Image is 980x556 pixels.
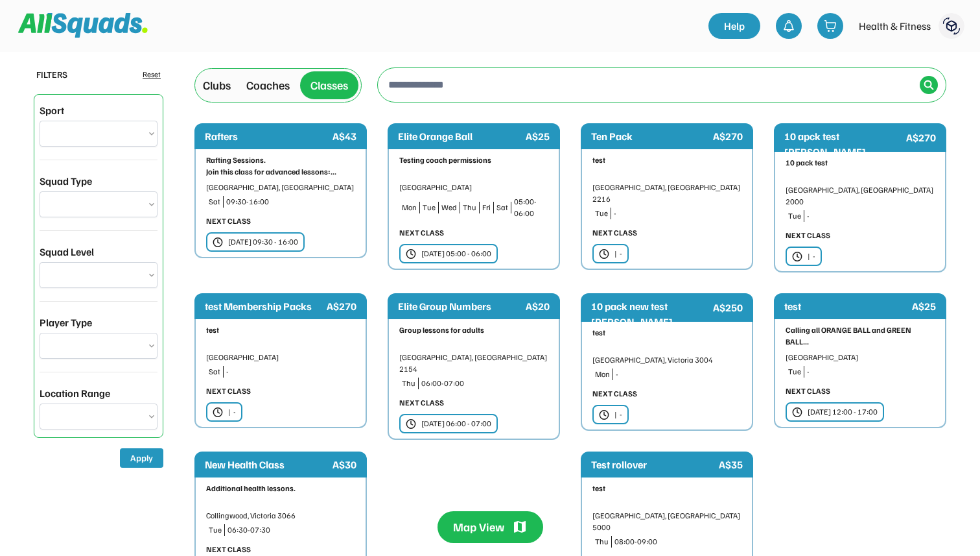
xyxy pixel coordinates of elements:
div: A$30 [332,457,356,472]
div: A$270 [713,128,743,144]
div: Map View [453,519,504,535]
div: Sat [496,202,508,213]
div: Additional health lessons. [206,483,355,494]
div: A$20 [526,298,550,314]
div: Thu [402,378,415,389]
div: NEXT CLASS [206,215,251,227]
img: Squad%20Logo.svg [18,13,148,38]
div: A$270 [327,298,356,314]
img: clock.svg [406,248,416,260]
img: bell-03%20%281%29.svg [782,19,795,32]
div: Clubs [203,77,231,94]
div: Wed [441,202,457,213]
div: | - [808,250,815,262]
div: Reset [143,69,161,80]
div: test [592,154,741,166]
div: Health & Fitness [859,18,931,34]
div: Collingwood, Victoria 3066 [206,510,355,522]
div: 05:00-06:00 [514,196,548,219]
div: Classes [310,77,348,94]
div: Calling all ORANGE BALL and GREEN BALL... [786,324,935,348]
div: A$43 [332,128,356,144]
a: Help [708,13,760,39]
div: NEXT CLASS [206,544,251,555]
div: Thu [463,202,476,213]
div: Mon [402,202,417,213]
div: [GEOGRAPHIC_DATA] [399,182,548,193]
img: clock.svg [599,248,609,260]
div: Sat [209,366,220,378]
img: clock.svg [213,407,223,418]
div: Rafting Sessions. Join this class for advanced lessons:... [206,154,355,178]
img: Icon%20%2838%29.svg [924,80,934,90]
div: - [807,210,935,222]
div: Mon [595,369,610,380]
div: Ten Pack [591,128,710,144]
div: - [807,366,935,378]
div: Test rollover [591,457,716,472]
div: [GEOGRAPHIC_DATA], [GEOGRAPHIC_DATA] 2000 [786,184,935,208]
div: | - [614,409,622,420]
img: clock.svg [792,251,802,262]
div: Tue [788,366,801,378]
div: [GEOGRAPHIC_DATA], [GEOGRAPHIC_DATA] 2216 [592,182,741,205]
div: 10 apck test [PERSON_NAME] [784,128,904,160]
div: A$250 [713,300,743,315]
div: - [614,208,741,219]
div: Location Range [40,385,110,401]
div: 10 pack test [786,157,935,169]
div: Squad Type [40,173,92,189]
div: 09:30-16:00 [226,196,355,208]
div: Tue [788,210,801,222]
div: A$25 [526,128,550,144]
div: Group lessons for adults [399,324,548,336]
div: NEXT CLASS [592,388,637,400]
div: Player Type [40,315,92,330]
div: NEXT CLASS [206,385,251,397]
div: NEXT CLASS [786,385,830,397]
div: A$35 [719,457,743,472]
div: FILTERS [36,67,67,81]
div: A$270 [906,130,936,145]
div: Sat [209,196,220,208]
div: [GEOGRAPHIC_DATA], [GEOGRAPHIC_DATA] [206,182,355,193]
div: Rafters [205,128,330,144]
div: 06:00-07:00 [421,378,548,389]
div: test [784,298,909,314]
div: [GEOGRAPHIC_DATA] [206,352,355,363]
div: test Membership Packs [205,298,324,314]
img: clock.svg [406,418,416,429]
div: 10 pack new test [PERSON_NAME] [591,298,710,330]
div: Testing coach permissions [399,154,548,166]
div: test [592,327,741,339]
div: - [226,366,355,378]
div: New Health Class [205,457,330,472]
img: Frame%201410104775.svg [939,13,964,39]
button: Apply [120,448,163,468]
div: [GEOGRAPHIC_DATA], Victoria 3004 [592,354,741,366]
div: NEXT CLASS [786,230,830,241]
div: - [616,369,741,380]
img: clock.svg [792,407,802,418]
div: [DATE] 12:00 - 17:00 [808,406,878,418]
div: [GEOGRAPHIC_DATA], [GEOGRAPHIC_DATA] 2154 [399,352,548,375]
div: test [206,324,355,336]
div: A$25 [912,298,936,314]
div: [GEOGRAPHIC_DATA], [GEOGRAPHIC_DATA] 5000 [592,510,741,533]
div: [DATE] 06:00 - 07:00 [421,418,491,429]
div: Tue [595,208,608,219]
div: NEXT CLASS [592,227,637,239]
div: Elite Group Numbers [398,298,523,314]
div: Fri [482,202,491,213]
div: NEXT CLASS [399,397,444,409]
img: clock.svg [213,237,223,248]
div: Tue [423,202,436,213]
img: clock.svg [599,409,609,420]
div: [GEOGRAPHIC_DATA] [786,352,935,363]
img: shopping-cart-01%20%281%29.svg [824,19,837,32]
div: Squad Level [40,244,94,260]
div: | - [614,248,622,260]
div: Sport [40,103,64,118]
div: Elite Orange Ball [398,128,523,144]
div: test [592,483,741,494]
